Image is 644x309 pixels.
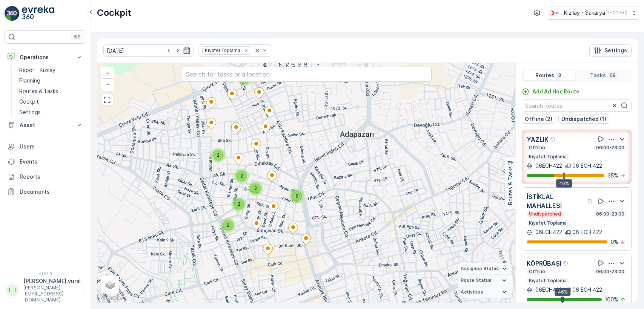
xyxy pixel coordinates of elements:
[20,158,83,165] p: Events
[527,135,549,144] p: YAZLIK
[595,269,625,275] p: 06:00-23:00
[220,218,235,233] div: 2
[604,47,627,54] p: Settings
[181,67,432,82] input: Search for tasks or a location
[20,54,71,61] p: Operations
[461,266,499,272] span: Assignee Status
[572,228,602,236] p: 06 ECH 422
[5,169,86,184] a: Reports
[535,72,554,79] p: Routes
[534,228,562,236] p: 06ECH422
[572,162,602,170] p: 06 ECH 422
[528,145,546,151] p: Offline
[507,167,514,205] p: Routes & Tasks
[102,79,113,90] a: Zoom Out
[73,34,81,40] p: ⌘B
[5,6,20,21] img: logo
[610,238,618,246] p: 0 %
[556,179,572,188] div: 46%
[20,121,71,129] p: Asset
[19,87,58,95] p: Routes & Tasks
[16,86,86,96] a: Routes & Tasks
[22,6,54,21] img: logo_light-DOdMpM7g.png
[548,9,561,17] img: k%C4%B1z%C4%B1lay_DTAvauz.png
[240,173,243,179] span: 2
[563,260,569,266] div: Help Tooltip Icon
[532,88,579,95] p: Add Ad Hoc Route
[458,275,512,286] summary: Route Status
[609,72,616,78] p: 68
[106,81,110,87] span: −
[534,162,562,170] p: 06ECH422
[572,286,602,294] p: 06 ECH 422
[231,197,246,212] div: 2
[238,201,240,207] span: 2
[16,65,86,75] a: Rapor - Kızılay
[20,188,83,196] p: Documents
[6,284,18,296] div: HH
[587,198,593,204] div: Help Tooltip Icon
[99,293,124,303] img: Google
[203,47,241,54] div: Kıyafet Toplama
[564,9,605,17] p: Kızılay - Sakarya
[19,98,39,106] p: Cockpit
[217,152,220,158] span: 2
[5,277,86,303] button: HH[PERSON_NAME].vural[PERSON_NAME][EMAIL_ADDRESS][DOMAIN_NAME]
[595,211,625,217] p: 06:00-23:00
[527,259,561,268] p: KÖPRÜBAŞI
[528,211,562,217] p: Undispatched
[248,181,263,196] div: 2
[102,276,118,293] a: Layers
[289,188,304,203] div: 2
[102,67,113,79] a: Zoom In
[522,99,632,112] input: Search Routes
[5,50,86,65] button: Operations
[558,115,609,124] button: Undispatched (1)
[528,278,567,284] p: Kıyafet Toplama
[19,109,41,116] p: Settings
[528,220,567,226] p: Kıyafet Toplama
[20,143,83,150] p: Users
[608,10,627,16] p: ( +03:00 )
[522,88,579,95] a: Add Ad Hoc Route
[590,72,606,79] p: Tasks
[527,192,586,210] p: İSTİKLAL MAHALLESİ
[106,70,109,76] span: +
[211,148,226,163] div: 2
[5,184,86,199] a: Documents
[97,7,131,19] p: Cockpit
[23,277,81,285] p: [PERSON_NAME].vural
[528,269,546,275] p: Offline
[103,44,194,57] input: dd/mm/yyyy
[19,66,55,74] p: Rapor - Kızılay
[555,288,571,296] div: 46%
[458,286,512,298] summary: Activities
[525,115,552,123] p: Offline (2)
[16,75,86,86] a: Planning
[522,115,555,124] button: Offline (2)
[16,107,86,118] a: Settings
[595,145,625,151] p: 06:00-23:00
[5,154,86,169] a: Events
[557,72,562,78] p: 3
[461,277,491,283] span: Route Status
[19,77,40,84] p: Planning
[16,96,86,107] a: Cockpit
[295,193,298,199] span: 2
[458,263,512,275] summary: Assignee Status
[242,47,251,54] div: Remove Kıyafet Toplama
[528,154,567,160] p: Kıyafet Toplama
[550,136,556,142] div: Help Tooltip Icon
[607,172,618,179] p: 35 %
[589,44,632,57] button: Settings
[254,185,257,191] span: 2
[5,139,86,154] a: Users
[548,6,638,20] button: Kızılay - Sakarya(+03:00)
[234,168,249,184] div: 2
[534,286,562,294] p: 06ECH422
[5,271,86,276] span: v 1.51.0
[561,115,606,123] p: Undispatched (1)
[99,293,124,303] a: Open this area in Google Maps (opens a new window)
[20,173,83,181] p: Reports
[23,285,81,303] p: [PERSON_NAME][EMAIL_ADDRESS][DOMAIN_NAME]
